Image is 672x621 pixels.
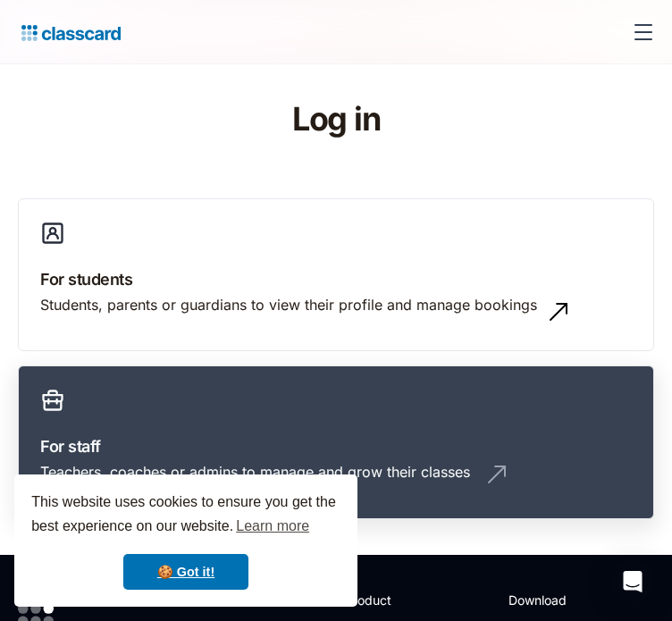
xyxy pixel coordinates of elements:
[14,20,121,45] a: home
[622,11,658,54] div: menu
[31,491,340,540] span: This website uses cookies to ensure you get the best experience on our website.
[18,365,654,518] a: For staffTeachers, coaches or admins to manage and grow their classes
[14,474,357,607] div: cookieconsent
[40,434,632,458] h3: For staff
[611,560,654,603] div: Open Intercom Messenger
[123,554,248,590] a: dismiss cookie message
[508,591,582,609] h2: Download
[18,198,654,351] a: For studentsStudents, parents or guardians to view their profile and manage bookings
[40,295,537,315] div: Students, parents or guardians to view their profile and manage bookings
[18,100,654,138] h1: Log in
[40,462,470,482] div: Teachers, coaches or admins to manage and grow their classes
[233,513,312,540] a: learn more about cookies
[40,267,632,291] h3: For students
[345,591,441,609] h2: Product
